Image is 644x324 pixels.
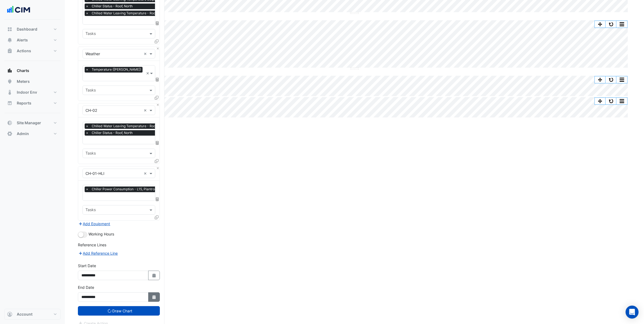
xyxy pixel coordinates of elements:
[156,47,160,50] button: Close
[595,21,606,28] button: Pan
[85,67,90,72] span: ×
[90,130,134,136] span: Chiller Status - Roof, North
[78,221,111,227] button: Add Equipment
[7,100,12,106] app-icon: Reports
[4,76,61,87] button: Meters
[616,21,627,28] button: More Options
[85,11,90,16] span: ×
[155,96,158,100] span: Clone Favourites and Tasks from this Equipment to other Equipment
[4,98,61,109] button: Reports
[155,77,160,82] span: Choose Function
[4,87,61,98] button: Indoor Env
[85,150,96,157] div: Tasks
[155,140,160,145] span: Choose Function
[88,232,114,236] span: Working Hours
[7,37,12,43] app-icon: Alerts
[7,79,12,84] app-icon: Meters
[155,215,158,220] span: Clone Favourites and Tasks from this Equipment to other Equipment
[155,197,160,202] span: Choose Function
[90,186,161,192] span: Chiller Power Consumption - L15, Plantroom
[85,4,90,9] span: ×
[4,309,61,320] button: Account
[17,68,29,73] span: Charts
[7,90,12,95] app-icon: Indoor Env
[17,37,28,43] span: Alerts
[156,166,160,170] button: Close
[144,51,148,57] span: Clear
[144,107,148,113] span: Clear
[17,90,37,95] span: Indoor Env
[4,117,61,128] button: Site Manager
[606,21,616,28] button: Reset
[144,171,148,176] span: Clear
[616,98,627,104] button: More Options
[78,284,94,290] label: End Date
[17,120,41,126] span: Site Manager
[7,48,12,54] app-icon: Actions
[17,27,37,32] span: Dashboard
[152,295,157,299] fa-icon: Select Date
[7,131,12,136] app-icon: Admin
[7,27,12,32] app-icon: Dashboard
[155,39,158,44] span: Clone Favourites and Tasks from this Equipment to other Equipment
[4,128,61,139] button: Admin
[155,159,158,163] span: Clone Favourites and Tasks from this Equipment to other Equipment
[85,130,90,136] span: ×
[4,24,61,35] button: Dashboard
[17,312,32,317] span: Account
[4,35,61,45] button: Alerts
[606,76,616,83] button: Reset
[85,87,96,94] div: Tasks
[595,98,606,104] button: Pan
[90,11,168,16] span: Chilled Water Leaving Temperature - Roof, North
[7,68,12,73] app-icon: Charts
[78,242,106,248] label: Reference Lines
[146,70,150,76] span: Clear
[6,4,31,15] img: Company Logo
[17,131,29,136] span: Admin
[85,31,96,38] div: Tasks
[78,250,118,256] button: Add Reference Line
[17,100,31,106] span: Reports
[85,186,90,192] span: ×
[4,45,61,56] button: Actions
[616,76,627,83] button: More Options
[4,65,61,76] button: Charts
[90,67,143,72] span: Temperature (Celcius)
[626,306,639,319] div: Open Intercom Messenger
[606,98,616,104] button: Reset
[78,263,96,269] label: Start Date
[155,21,160,25] span: Choose Function
[90,123,168,129] span: Chilled Water Leaving Temperature - Roof, North
[85,207,96,214] div: Tasks
[90,4,134,9] span: Chiller Status - Roof, North
[78,306,160,316] button: Draw Chart
[85,123,90,129] span: ×
[17,48,31,54] span: Actions
[595,76,606,83] button: Pan
[7,120,12,126] app-icon: Site Manager
[156,103,160,107] button: Close
[152,273,157,278] fa-icon: Select Date
[17,79,30,84] span: Meters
